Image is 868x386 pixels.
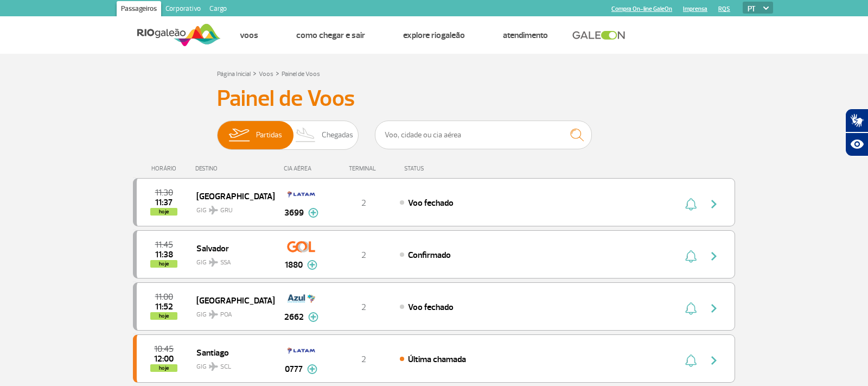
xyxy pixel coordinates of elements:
span: 2025-08-26 10:45:00 [154,345,174,353]
span: hoje [150,260,177,268]
div: STATUS [399,165,487,172]
div: Plugin de acessibilidade da Hand Talk. [845,109,868,156]
span: Santiago [196,345,266,359]
a: Cargo [205,1,231,18]
span: 2 [361,250,366,261]
span: 3699 [284,206,304,219]
img: sino-painel-voo.svg [685,198,697,211]
span: 2025-08-26 11:30:00 [155,189,173,197]
span: 2025-08-26 11:00:00 [155,293,173,301]
a: Voos [240,30,258,41]
span: Última chamada [408,354,466,365]
span: 2 [361,302,366,313]
span: 2025-08-26 11:37:56 [155,199,173,206]
img: mais-info-painel-voo.svg [307,364,317,374]
a: Explore RIOgaleão [403,30,465,41]
span: [GEOGRAPHIC_DATA] [196,293,266,307]
a: Como chegar e sair [296,30,365,41]
a: > [276,67,279,79]
span: 2025-08-26 12:00:00 [154,355,174,363]
input: Voo, cidade ou cia aérea [375,121,592,149]
a: Painel de Voos [282,70,320,78]
span: 2025-08-26 11:38:00 [155,251,173,258]
button: Abrir tradutor de língua de sinais. [845,109,868,132]
a: Compra On-line GaleOn [611,5,672,12]
div: TERMINAL [328,165,399,172]
a: Corporativo [161,1,205,18]
a: Voos [259,70,273,78]
img: mais-info-painel-voo.svg [308,312,318,322]
span: 2 [361,354,366,365]
div: HORÁRIO [136,165,195,172]
h3: Painel de Voos [217,85,651,112]
span: GIG [196,200,266,216]
a: Página Inicial [217,70,251,78]
span: GIG [196,304,266,320]
img: destiny_airplane.svg [209,206,218,214]
img: seta-direita-painel-voo.svg [707,354,720,367]
span: 1880 [285,258,303,271]
span: Voo fechado [408,198,454,208]
span: 2 [361,198,366,208]
a: Imprensa [683,5,707,12]
span: SSA [220,258,231,268]
a: > [253,67,257,79]
span: 2025-08-26 11:45:00 [155,241,173,249]
span: hoje [150,208,177,216]
span: POA [220,310,232,320]
img: slider-embarque [222,121,256,149]
span: hoje [150,364,177,372]
span: Chegadas [322,121,353,149]
img: destiny_airplane.svg [209,258,218,267]
a: Atendimento [503,30,548,41]
span: SCL [220,362,231,372]
span: GRU [220,206,233,216]
a: Passageiros [117,1,161,18]
span: Salvador [196,241,266,255]
button: Abrir recursos assistivos. [845,132,868,156]
span: Partidas [256,121,282,149]
div: DESTINO [195,165,275,172]
span: 0777 [285,363,303,376]
span: GIG [196,356,266,372]
span: 2025-08-26 11:52:00 [155,303,173,311]
span: GIG [196,252,266,268]
img: sino-painel-voo.svg [685,354,697,367]
img: seta-direita-painel-voo.svg [707,302,720,315]
span: 2662 [284,311,304,324]
img: seta-direita-painel-voo.svg [707,250,720,263]
img: seta-direita-painel-voo.svg [707,198,720,211]
img: mais-info-painel-voo.svg [308,208,318,218]
div: CIA AÉREA [274,165,328,172]
img: sino-painel-voo.svg [685,250,697,263]
span: Voo fechado [408,302,454,313]
span: Confirmado [408,250,451,261]
img: mais-info-painel-voo.svg [307,260,317,270]
span: hoje [150,312,177,320]
img: slider-desembarque [290,121,322,149]
img: destiny_airplane.svg [209,362,218,371]
img: sino-painel-voo.svg [685,302,697,315]
a: RQS [718,5,730,12]
img: destiny_airplane.svg [209,310,218,319]
span: [GEOGRAPHIC_DATA] [196,189,266,203]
